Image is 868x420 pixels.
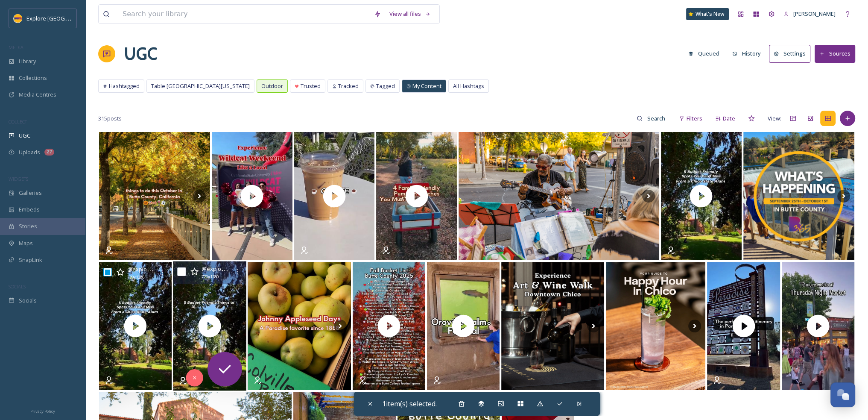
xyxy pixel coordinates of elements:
span: Hashtagged [109,82,140,90]
img: On the hunt for Chico’s best happy hours? Here’s your guide ✨🍸 We rounded up over 30 spots, their... [606,262,705,390]
span: Galleries [19,189,42,197]
a: Privacy Policy [30,405,55,416]
a: UGC [124,41,157,67]
a: View all files [385,6,435,22]
button: Queued [684,45,724,62]
img: thumbnail [425,262,502,390]
span: Privacy Policy [30,408,55,414]
span: Media Centres [19,91,56,99]
span: Outdoor [261,82,283,90]
span: 720 x 1280 [127,274,144,280]
span: View: [768,115,781,123]
span: Table [GEOGRAPHIC_DATA][US_STATE] [151,82,250,90]
img: thumbnail [780,262,856,390]
span: SnapLink [19,256,42,264]
button: Settings [769,45,810,62]
img: Get ready for a slice of Paradise at Johnny Appleseed Days, October 4-5, 2025 🥧🍎 🥧 Make the trip ... [248,262,351,390]
a: What's New [686,8,729,20]
span: Library [19,57,36,65]
span: Tracked [338,82,359,90]
span: Embeds [19,206,40,214]
span: SOCIALS [9,283,26,290]
span: Socials [19,297,37,305]
img: thumbnail [351,262,427,390]
button: Open Chat [830,382,855,407]
span: UGC [19,132,30,140]
img: thumbnail [661,132,742,260]
span: All Hashtags [453,82,484,90]
span: 315 posts [98,115,122,123]
span: MEDIA [9,44,23,50]
div: 27 [44,149,54,156]
img: thumbnail [294,132,375,260]
span: Date [723,115,735,123]
span: COLLECT [9,118,27,125]
span: Explore [GEOGRAPHIC_DATA] [26,14,102,22]
input: Search your library [118,5,370,23]
img: thumbnail [705,262,782,390]
button: History [728,45,765,62]
span: Maps [19,239,33,247]
img: ✨🍷 Experience the vibrant rhythm of @downtownchico at the Art & Wine Walk, the annual evening cel... [459,132,659,260]
span: @ explorebuttecountyca [127,265,189,273]
img: thumbnail [212,132,292,260]
span: 720 x 1280 [202,274,219,280]
span: My Content [412,82,441,90]
span: [PERSON_NAME] [793,10,836,18]
img: Butte%20County%20logo.png [14,14,22,23]
span: Tagged [376,82,395,90]
a: Settings [769,45,815,62]
a: History [728,45,769,62]
img: What's Happening in Butte County (Sep 24-Oct 1) Thursday, Sept 25: 🖼️ Between Frequencies Artist ... [743,132,854,260]
button: Sources [815,45,855,62]
span: Collections [19,74,47,82]
span: WIDGETS [9,176,28,182]
a: Queued [684,45,728,62]
span: Filters [687,115,702,123]
img: thumbnail [376,132,457,260]
input: Search [643,110,670,127]
span: Trusted [301,82,321,90]
span: Uploads [19,148,40,156]
a: [PERSON_NAME] [779,6,840,22]
span: Stories [19,222,37,230]
span: @ explorebuttecountyca [202,264,263,273]
img: Experience the Art & Wine Walk! 🎨🍷🎶 Visit Downtown Chico on Friday, October 10, 2025, from 5:00 P... [501,262,604,390]
span: 1 item(s) selected. [382,399,437,409]
img: Every October, Butte County comes to life with exciting events and fun fall activities! From art ... [99,132,210,260]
